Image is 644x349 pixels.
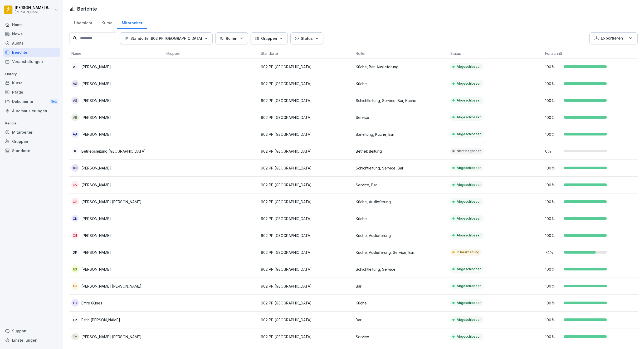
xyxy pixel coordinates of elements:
div: Einstellungen [3,336,60,345]
th: Status [448,49,543,59]
p: Bar [356,317,446,323]
p: 100 % [545,317,561,323]
p: Abgeschlossen [457,166,481,170]
p: 0 % [545,148,561,154]
p: 74 % [545,250,561,255]
a: Berichte [3,48,60,57]
a: Gruppen [3,137,60,146]
div: CK [71,215,79,222]
p: Küche [356,300,446,306]
p: Küche [356,216,446,221]
p: 100 % [545,216,561,221]
p: Gruppen [261,36,277,41]
button: Status [290,32,323,44]
a: Kurse [97,16,117,29]
th: Name [69,49,164,59]
div: Dokumente [3,97,60,106]
a: News [3,29,60,38]
p: Service [356,115,446,120]
p: Abgeschlossen [457,317,481,322]
p: [PERSON_NAME] [PERSON_NAME] [81,334,142,340]
div: FP [71,316,79,323]
p: 100 % [545,283,561,289]
p: 100 % [545,233,561,238]
div: DK [71,249,79,256]
button: Rollen [215,32,248,44]
p: 100 % [545,334,561,340]
div: Audits [3,38,60,48]
p: People [3,119,60,128]
div: New [50,99,58,105]
p: 100 % [545,98,561,103]
p: Library [3,70,60,78]
p: Service, Bar [356,182,446,188]
p: In Bearbeitung [457,250,479,255]
div: Veranstaltungen [3,57,60,66]
p: 902 PP [GEOGRAPHIC_DATA] [261,300,352,306]
p: Schichtleitung, Service, Bar [356,165,446,171]
p: 100 % [545,182,561,188]
p: [PERSON_NAME] [81,250,111,255]
p: [PERSON_NAME] [PERSON_NAME] [81,199,142,205]
p: [PERSON_NAME] [81,266,111,272]
p: Nicht begonnen [457,149,481,153]
p: 902 PP [GEOGRAPHIC_DATA] [261,233,352,238]
th: Rollen [354,49,448,59]
p: 902 PP [GEOGRAPHIC_DATA] [261,98,352,103]
div: AG [71,80,79,87]
p: Abgeschlossen [457,98,481,103]
p: 902 PP [GEOGRAPHIC_DATA] [261,182,352,188]
p: Schichtleitung, Service [356,266,446,272]
p: Küche, Auslieferung [356,233,446,238]
p: Betriebsleitung [356,148,446,154]
p: [PERSON_NAME] [15,10,53,14]
div: BH [71,164,79,172]
th: Fortschritt [543,49,638,59]
div: EH [71,282,79,290]
p: Betriebsleitung [GEOGRAPHIC_DATA] [81,148,146,154]
p: 902 PP [GEOGRAPHIC_DATA] [261,165,352,171]
p: 902 PP [GEOGRAPHIC_DATA] [261,199,352,205]
p: [PERSON_NAME] [81,216,111,221]
p: Abgeschlossen [457,233,481,238]
p: Abgeschlossen [457,216,481,221]
p: Abgeschlossen [457,64,481,69]
p: 902 PP [GEOGRAPHIC_DATA] [261,250,352,255]
a: Standorte [3,146,60,155]
p: [PERSON_NAME] [81,182,111,188]
p: 100 % [545,300,561,306]
p: [PERSON_NAME] [81,233,111,238]
p: Rollen [226,36,237,41]
p: Abgeschlossen [457,267,481,272]
div: Kurse [3,78,60,88]
button: Exportieren [589,32,638,44]
p: 100 % [545,81,561,86]
p: [PERSON_NAME] [81,132,111,137]
p: Fatih [PERSON_NAME] [81,317,120,323]
p: 100 % [545,115,561,120]
p: 902 PP [GEOGRAPHIC_DATA] [261,334,352,340]
div: CB [71,232,79,239]
div: CV [71,181,79,188]
p: 902 PP [GEOGRAPHIC_DATA] [261,81,352,86]
p: Küche, Bar, Auslieferung [356,64,446,70]
th: Standorte [259,49,354,59]
p: Küche, Auslieferung, Service, Bar [356,250,446,255]
a: Mitarbeiter [3,128,60,137]
p: Emre Günes [81,300,102,306]
p: Status [301,36,313,41]
p: 902 PP [GEOGRAPHIC_DATA] [261,115,352,120]
p: [PERSON_NAME] [81,64,111,70]
p: [PERSON_NAME] Bogomolec [15,6,53,10]
p: 902 PP [GEOGRAPHIC_DATA] [261,132,352,137]
p: 902 PP [GEOGRAPHIC_DATA] [261,266,352,272]
p: 902 PP [GEOGRAPHIC_DATA] [261,283,352,289]
p: 100 % [545,266,561,272]
div: Mitarbeiter [117,16,147,29]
